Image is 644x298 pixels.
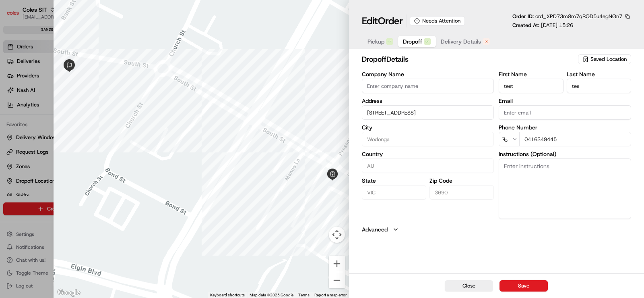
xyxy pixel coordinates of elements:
input: Enter zip code [429,185,494,200]
input: Enter last name [567,79,631,93]
button: Advanced [362,225,631,233]
button: Start new chat [137,79,147,89]
button: Map camera controls [329,227,345,243]
button: Zoom out [329,272,345,288]
span: [DATE] 15:26 [541,22,573,29]
label: Instructions (Optional) [499,151,631,157]
div: Needs Attention [410,16,465,26]
div: We're available if you need us! [27,85,102,92]
div: 💻 [68,118,74,124]
label: Advanced [362,225,388,233]
label: City [362,125,494,130]
span: Pylon [80,137,97,143]
input: Enter state [362,185,426,200]
label: Company Name [362,71,494,77]
span: Delivery Details [441,38,481,46]
span: Dropoff [403,38,422,46]
label: Zip Code [429,178,494,183]
label: Address [362,98,494,104]
a: 💻API Documentation [65,114,132,128]
button: Save [500,280,548,292]
a: Terms [298,293,310,297]
label: Phone Number [499,125,631,130]
button: Close [445,280,493,292]
input: Enter email [499,105,631,120]
p: Created At: [512,22,573,29]
img: Nash [8,8,24,24]
input: Clear [21,52,133,60]
div: Start new chat [27,77,132,85]
button: Keyboard shortcuts [210,292,245,298]
a: Report a map error [314,293,347,297]
p: Order ID: [512,13,622,20]
label: State [362,178,426,183]
img: 1736555255976-a54dd68f-1ca7-489b-9aae-adbdc363a1c4 [8,77,23,92]
button: Zoom in [329,256,345,272]
input: 23-25 South St, Wodonga, VIC 3690, AU [362,105,494,120]
span: API Documentation [76,117,129,125]
span: Pickup [367,38,384,46]
label: Last Name [567,71,631,77]
a: Open this area in Google Maps (opens a new window) [56,288,82,298]
input: Enter country [362,158,494,173]
h2: dropoff Details [362,54,576,65]
span: Saved Location [590,56,627,63]
img: Google [56,288,82,298]
div: 📗 [8,118,14,124]
label: Country [362,151,494,157]
button: Saved Location [578,54,631,65]
span: Map data ©2025 Google [250,293,293,297]
a: Powered byPylon [57,136,97,143]
p: Welcome 👋 [8,32,147,45]
span: Order [378,15,403,27]
input: Enter city [362,132,494,146]
input: Enter first name [499,79,563,93]
span: Knowledge Base [16,117,62,125]
h1: Edit [362,15,403,27]
label: Email [499,98,631,104]
input: Enter phone number [519,132,631,146]
label: First Name [499,71,563,77]
a: 📗Knowledge Base [5,114,65,128]
span: ord_XPD73m8m7qRQD5u4egNQn7 [535,13,622,20]
input: Enter company name [362,79,494,93]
